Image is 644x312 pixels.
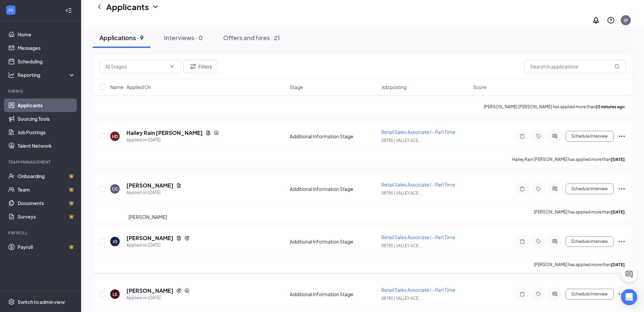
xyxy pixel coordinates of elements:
svg: Note [518,291,526,297]
span: 08785 | VALLEY ACE ... [381,243,422,248]
a: Job Postings [18,125,75,139]
span: Job posting [381,84,407,90]
svg: ChevronDown [169,64,175,69]
svg: Analysis [8,72,15,78]
svg: Document [206,130,211,136]
span: Retail Sales Associate I - Part Time [381,181,455,188]
svg: SourcingTools [184,288,190,293]
span: 08785 | VALLEY ACE ... [381,138,422,143]
svg: Tag [534,186,543,192]
input: All Stages [105,63,167,70]
h5: [PERSON_NAME] [126,234,173,242]
svg: Note [518,134,526,139]
svg: Document [176,235,182,241]
a: Messages [18,41,75,55]
b: [DATE] [611,209,625,215]
span: Retail Sales Associate I - Part Time [381,287,455,293]
div: Additional Information Stage [290,186,377,192]
svg: MagnifyingGlass [614,64,620,69]
svg: Collapse [65,7,72,14]
button: Schedule Interview [566,289,614,300]
a: PayrollCrown [18,240,75,254]
h5: [PERSON_NAME] [126,182,173,189]
div: Hiring [8,88,74,94]
input: Search in applications [524,60,626,73]
span: Stage [290,84,303,90]
a: OnboardingCrown [18,169,75,183]
div: Applications · 9 [99,33,144,42]
button: Schedule Interview [566,183,614,194]
div: Applied on [DATE] [126,137,219,143]
svg: Document [176,183,182,188]
svg: WorkstreamLogo [7,7,14,13]
b: [DATE] [611,157,625,162]
svg: ActiveChat [551,291,559,297]
svg: SourcingTools [214,130,219,136]
svg: Reapply [176,288,182,293]
span: Retail Sales Associate I - Part Time [381,234,455,240]
span: 08785 | VALLEY ACE ... [381,191,422,196]
a: Sourcing Tools [18,112,75,125]
b: [DATE] [611,262,625,267]
p: [PERSON_NAME] [PERSON_NAME] has applied more than . [484,104,626,110]
div: Switch to admin view [18,299,65,305]
svg: Tag [534,291,543,297]
svg: ChevronDown [151,3,160,11]
button: ChatActive [621,266,637,282]
div: Applied on [DATE] [126,242,190,249]
div: Open Intercom Messenger [621,289,637,305]
h5: Hailey Rain [PERSON_NAME] [126,129,203,137]
div: [PERSON_NAME] [128,213,167,221]
div: JP [624,18,628,23]
div: Applied on [DATE] [126,189,182,196]
svg: ChevronLeft [95,3,103,11]
div: CC [112,186,118,192]
svg: Note [518,186,526,192]
div: Additional Information Stage [290,133,377,140]
div: Offers and hires · 21 [223,33,280,42]
span: Score [473,84,486,90]
a: Home [18,28,75,41]
p: Hailey Rain [PERSON_NAME] has applied more than . [512,157,626,162]
span: Name · Applied On [110,84,151,90]
svg: ActiveChat [551,186,559,192]
div: Reporting [18,72,76,78]
svg: Reapply [184,235,190,241]
a: DocumentsCrown [18,196,75,210]
svg: Tag [534,134,543,139]
span: 08785 | VALLEY ACE ... [381,296,422,301]
div: LS [113,291,117,297]
svg: Ellipses [618,290,626,298]
p: [PERSON_NAME] has applied more than . [534,262,626,267]
h5: [PERSON_NAME] [126,287,173,294]
b: 23 minutes ago [595,104,625,109]
svg: Ellipses [618,237,626,246]
svg: Tag [534,239,543,244]
svg: Ellipses [618,132,626,140]
svg: ActiveChat [551,239,559,244]
svg: Ellipses [618,185,626,193]
svg: Filter [189,62,197,70]
svg: QuestionInfo [607,16,615,24]
div: Interviews · 0 [164,33,203,42]
span: Retail Sales Associate I - Part Time [381,129,455,135]
button: Schedule Interview [566,131,614,142]
button: Schedule Interview [566,236,614,247]
a: TeamCrown [18,183,75,196]
div: JG [113,239,118,245]
a: Scheduling [18,55,75,68]
div: Team Management [8,159,74,165]
svg: ChatActive [625,270,633,278]
svg: Settings [8,299,15,305]
div: Additional Information Stage [290,238,377,245]
div: HD [112,134,118,139]
div: Applied on [DATE] [126,294,190,301]
a: Applicants [18,98,75,112]
button: Filter Filters [183,60,218,73]
a: Talent Network [18,139,75,152]
svg: Note [518,239,526,244]
div: Payroll [8,230,74,236]
a: SurveysCrown [18,210,75,223]
p: [PERSON_NAME] has applied more than . [534,209,626,215]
